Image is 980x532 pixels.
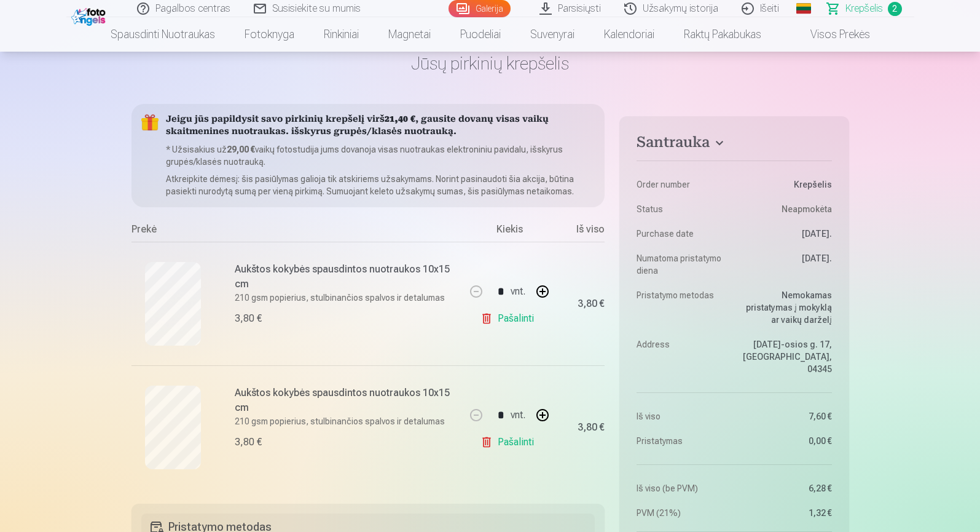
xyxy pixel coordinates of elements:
[555,222,605,242] div: Iš viso
[227,145,255,154] b: 29,00 €
[385,115,415,124] b: 21,40 €
[740,338,832,375] dd: [DATE]-osios g. 17, [GEOGRAPHIC_DATA], 04345
[637,178,728,191] dt: Order number
[131,222,464,242] div: Prekė
[463,222,555,242] div: Kiekis
[235,292,457,304] p: 210 gsm popierius, stulbinančios spalvos ir detalumas
[776,17,885,52] a: Visos prekės
[740,252,832,277] dd: [DATE].
[230,17,309,52] a: Fotoknyga
[96,17,230,52] a: Spausdinti nuotraukas
[637,338,728,375] dt: Address
[740,507,832,519] dd: 1,32 €
[235,386,457,415] h6: Aukštos kokybės spausdintos nuotraukos 10x15 cm
[845,1,883,16] span: Krepšelis
[740,482,832,494] dd: 6,28 €
[309,17,374,52] a: Rinkiniai
[71,5,109,26] img: /fa2
[637,133,831,156] button: Santrauka
[480,306,539,331] a: Pašalinti
[637,507,728,519] dt: PVM (21%)
[740,228,832,240] dd: [DATE].
[235,262,457,292] h6: Aukštos kokybės spausdintos nuotraukos 10x15 cm
[235,415,457,427] p: 210 gsm popierius, stulbinančios spalvos ir detalumas
[480,430,539,455] a: Pašalinti
[740,410,832,423] dd: 7,60 €
[637,289,728,326] dt: Pristatymo metodas
[669,17,776,52] a: Raktų pakabukas
[740,178,832,191] dd: Krepšelis
[637,435,728,447] dt: Pristatymas
[511,277,525,306] div: vnt.
[782,203,832,215] span: Neapmokėta
[166,114,595,138] h5: Jeigu jūs papildysit savo pirkinių krepšelį virš , gausite dovanų visas vaikų skaitmenines nuotra...
[589,17,669,52] a: Kalendoriai
[578,300,605,308] div: 3,80 €
[511,400,525,430] div: vnt.
[235,311,262,326] div: 3,80 €
[374,17,445,52] a: Magnetai
[578,424,605,431] div: 3,80 €
[131,52,849,74] h1: Jūsų pirkinių krepšelis
[637,252,728,277] dt: Numatoma pristatymo diena
[740,289,832,326] dd: Nemokamas pristatymas į mokyklą ar vaikų darželį
[515,17,589,52] a: Suvenyrai
[235,435,262,450] div: 3,80 €
[637,228,728,240] dt: Purchase date
[637,203,728,215] dt: Status
[637,482,728,494] dt: Iš viso (be PVM)
[740,435,832,447] dd: 0,00 €
[166,173,595,197] p: Atkreipkite dėmesį: šis pasiūlymas galioja tik atskiriems užsakymams. Norint pasinaudoti šia akci...
[166,143,595,168] p: * Užsisakius už vaikų fotostudija jums dovanoja visas nuotraukas elektroniniu pavidalu, išskyrus ...
[888,2,902,16] span: 2
[637,410,728,423] dt: Iš viso
[445,17,515,52] a: Puodeliai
